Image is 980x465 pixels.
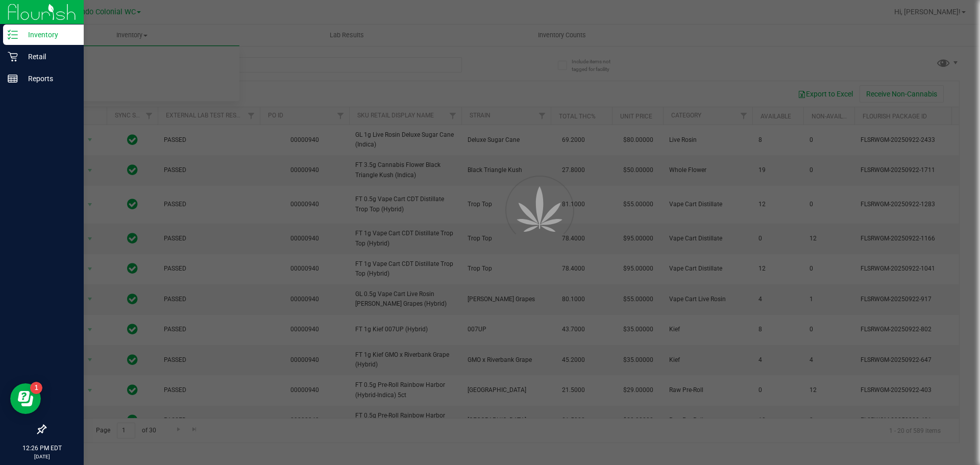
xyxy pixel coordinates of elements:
p: [DATE] [5,453,79,460]
inline-svg: Retail [8,52,18,62]
inline-svg: Reports [8,74,18,84]
inline-svg: Inventory [8,30,18,40]
iframe: Resource center [10,383,41,414]
p: Reports [18,72,79,85]
iframe: Resource center unread badge [30,382,42,394]
p: 12:26 PM EDT [5,444,79,453]
p: Retail [18,51,79,63]
p: Inventory [18,29,79,41]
